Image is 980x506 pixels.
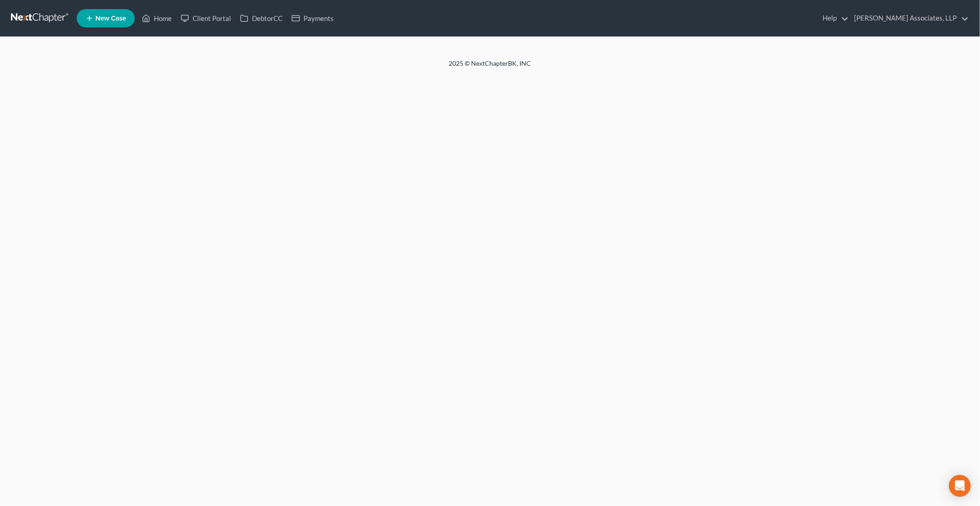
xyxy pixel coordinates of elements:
[287,10,338,26] a: Payments
[176,10,236,26] a: Client Portal
[230,59,750,75] div: 2025 © NextChapterBK, INC
[849,10,969,26] a: [PERSON_NAME] Associates, LLP
[137,10,176,26] a: Home
[77,9,135,27] new-legal-case-button: New Case
[818,10,849,26] a: Help
[236,10,287,26] a: DebtorCC
[949,475,971,497] div: Open Intercom Messenger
